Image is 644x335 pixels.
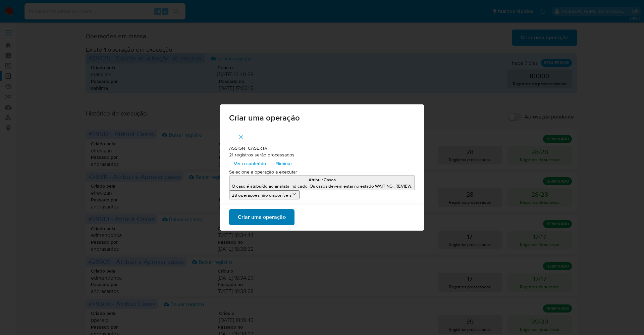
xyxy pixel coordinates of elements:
[229,176,415,190] button: Atribuir CasosO caso é atribuído ao analista indicado. Os casos devem estar no estado WAITING_REV...
[229,145,415,152] p: ASSIGN_CASE.csv
[232,177,412,183] p: Atribuir Casos
[229,169,415,176] p: Selecione a operação a executar
[229,190,300,199] button: 28 operações não disponíveis
[234,159,266,168] span: Ver o conteúdo
[229,152,415,158] p: 21 registros serão processados
[271,158,297,169] button: Eliminar
[229,209,294,225] button: Criar uma operação
[229,114,415,122] span: Criar uma operação
[232,183,412,189] p: O caso é atribuído ao analista indicado. Os casos devem estar no estado WAITING_REVIEW.
[238,210,286,225] span: Criar uma operação
[229,158,271,169] button: Ver o conteúdo
[275,159,292,168] span: Eliminar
